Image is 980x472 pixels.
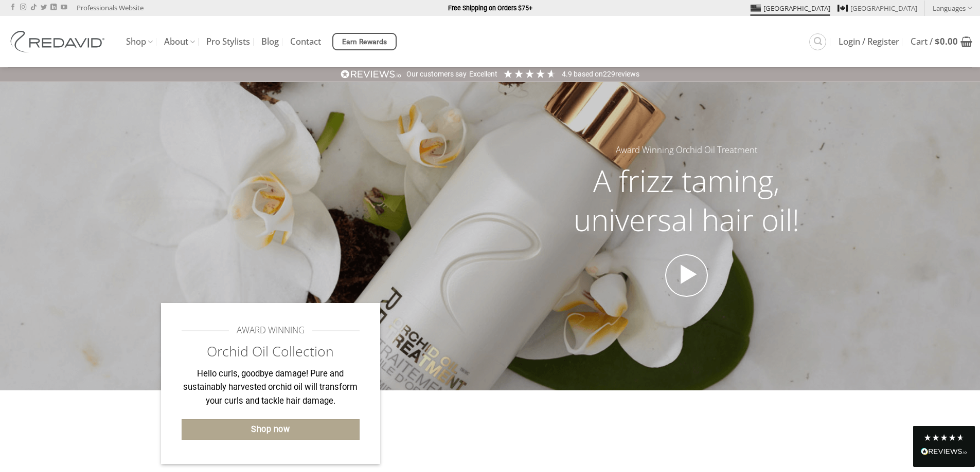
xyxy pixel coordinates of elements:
[251,423,290,436] span: Shop now
[20,4,26,11] a: Follow on Instagram
[182,419,360,440] a: Shop now
[469,69,497,80] div: Excellent
[562,70,574,78] span: 4.9
[921,446,967,459] div: Read All Reviews
[923,433,965,442] div: 4.8 Stars
[911,30,972,53] a: View cart
[50,4,57,11] a: Follow on LinkedIn
[30,4,37,11] a: Follow on TikTok
[809,33,826,50] a: Search
[665,254,708,297] a: Open video in lightbox
[554,143,819,157] h5: Award Winning Orchid Oil Treatment
[615,70,639,78] span: reviews
[126,32,153,52] a: Shop
[751,1,830,16] a: [GEOGRAPHIC_DATA]
[839,37,899,46] span: Login / Register
[935,35,958,47] bdi: 0.00
[839,32,899,51] a: Login / Register
[406,69,467,80] div: Our customers say
[10,4,16,11] a: Follow on Facebook
[261,32,279,51] a: Blog
[8,31,111,52] img: REDAVID Salon Products | United States
[921,448,967,455] img: REVIEWS.io
[237,324,305,337] span: AWARD WINNING
[603,70,615,78] span: 229
[935,35,940,47] span: $
[554,161,819,239] h2: A frizz taming, universal hair oil!
[61,4,67,11] a: Follow on YouTube
[341,69,401,79] img: REVIEWS.io
[503,68,557,79] div: 4.91 Stars
[332,33,397,50] a: Earn Rewards
[41,4,47,11] a: Follow on Twitter
[448,4,532,12] strong: Free Shipping on Orders $75+
[574,70,603,78] span: Based on
[911,37,958,46] span: Cart /
[342,36,387,48] span: Earn Rewards
[290,32,321,51] a: Contact
[182,367,360,408] p: Hello curls, goodbye damage! Pure and sustainably harvested orchid oil will transform your curls ...
[206,32,250,51] a: Pro Stylists
[164,32,195,52] a: About
[838,1,917,16] a: [GEOGRAPHIC_DATA]
[933,1,972,15] a: Languages
[913,426,975,467] div: Read All Reviews
[182,343,360,361] h2: Orchid Oil Collection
